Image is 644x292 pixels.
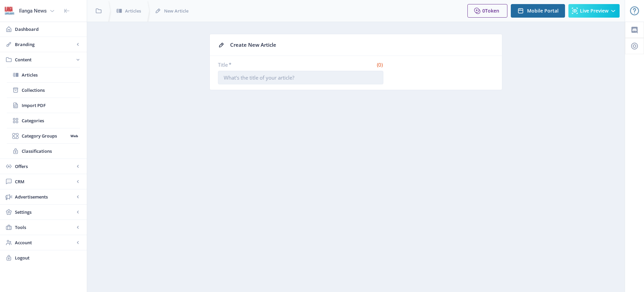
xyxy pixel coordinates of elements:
[15,239,75,246] span: Account
[15,163,75,170] span: Offers
[15,254,81,261] span: Logout
[15,224,75,231] span: Tools
[15,41,75,48] span: Branding
[164,7,188,14] span: New Article
[467,4,507,18] button: 0Token
[7,113,80,128] a: Categories
[22,117,80,124] span: Categories
[15,209,75,215] span: Settings
[22,71,80,78] span: Articles
[218,61,298,68] label: Title
[125,7,141,14] span: Articles
[7,128,80,143] a: Category GroupsWeb
[376,61,383,68] span: (0)
[68,132,80,139] nb-badge: Web
[22,102,80,109] span: Import PDF
[22,132,68,139] span: Category Groups
[22,87,80,93] span: Collections
[485,7,499,14] span: Token
[15,56,75,63] span: Content
[580,8,608,14] span: Live Preview
[15,26,81,33] span: Dashboard
[22,148,80,154] span: Classifications
[15,193,75,200] span: Advertisements
[527,8,559,14] span: Mobile Portal
[511,4,565,18] button: Mobile Portal
[7,144,80,159] a: Classifications
[19,3,47,18] div: Ilanga News
[7,83,80,98] a: Collections
[7,67,80,82] a: Articles
[568,4,620,18] button: Live Preview
[230,40,494,50] div: Create New Article
[218,71,383,84] input: What's the title of your article?
[7,98,80,113] a: Import PDF
[4,5,15,16] img: 6e32966d-d278-493e-af78-9af65f0c2223.png
[15,178,75,185] span: CRM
